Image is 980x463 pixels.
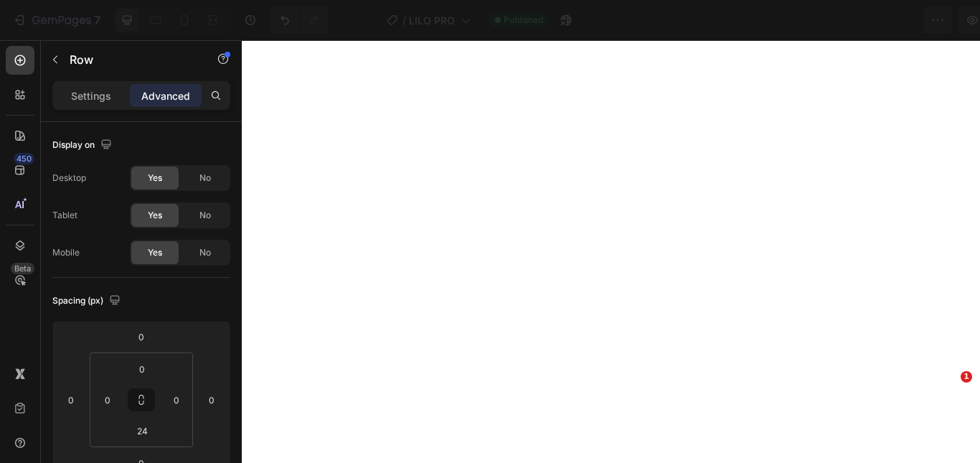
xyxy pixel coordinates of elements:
[52,246,80,259] div: Mobile
[60,389,82,411] input: 0
[409,13,455,28] span: LILO PRO
[931,393,966,427] iframe: Intercom live chat
[199,172,211,184] span: No
[97,389,118,411] input: 0px
[148,209,162,222] span: Yes
[52,136,115,155] div: Display on
[897,13,933,28] div: Publish
[199,246,211,259] span: No
[688,6,826,34] button: 1 product assigned
[700,13,793,28] span: 1 product assigned
[141,88,190,103] p: Advanced
[52,291,123,311] div: Spacing (px)
[402,13,406,28] span: /
[52,172,86,184] div: Desktop
[844,14,867,27] span: Save
[885,6,945,34] button: Publish
[831,6,879,34] button: Save
[94,11,100,29] p: 7
[504,14,543,27] span: Published
[199,209,211,222] span: No
[166,389,187,411] input: 0px
[270,6,329,34] div: Undo/Redo
[242,40,980,463] iframe: Design area
[11,263,34,274] div: Beta
[128,420,156,441] input: xl
[6,6,107,34] button: 7
[148,246,162,259] span: Yes
[71,88,111,103] p: Settings
[52,209,77,222] div: Tablet
[148,172,162,184] span: Yes
[128,358,156,380] input: 0px
[961,371,972,383] span: 1
[201,389,222,411] input: 0
[70,51,192,68] p: Row
[14,153,34,164] div: 450
[127,326,156,347] input: 0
